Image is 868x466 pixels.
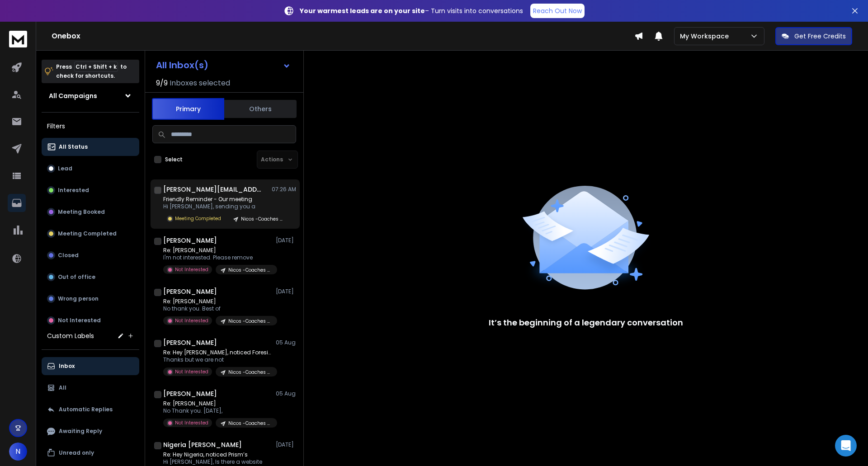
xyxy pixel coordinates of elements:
[170,78,230,89] h3: Inboxes selected
[163,458,272,466] p: Hi [PERSON_NAME], Is there a website
[42,444,139,462] button: Unread only
[56,62,127,80] p: Press to check for shortcuts.
[59,384,66,391] p: All
[680,32,732,41] p: My Workspace
[163,389,217,398] h1: [PERSON_NAME]
[152,98,224,120] button: Primary
[794,32,846,41] p: Get Free Credits
[58,208,105,216] p: Meeting Booked
[175,215,221,222] p: Meeting Completed
[58,273,95,281] p: Out of office
[175,317,208,324] p: Not Interested
[163,305,272,312] p: No thank you. Best of
[42,357,139,375] button: Inbox
[163,247,272,254] p: Re: [PERSON_NAME]
[42,379,139,397] button: All
[59,143,88,151] p: All Status
[59,406,113,413] p: Automatic Replies
[163,196,272,203] p: Friendly Reminder - Our meeting
[300,6,523,15] p: – Turn visits into conversations
[59,428,102,435] p: Awaiting Reply
[156,78,168,89] span: 9 / 9
[42,246,139,264] button: Closed
[42,400,139,419] button: Automatic Replies
[224,99,297,119] button: Others
[165,156,183,163] label: Select
[163,298,272,305] p: Re: [PERSON_NAME]
[58,317,101,324] p: Not Interested
[175,368,208,375] p: Not Interested
[52,31,634,42] h1: Onebox
[163,236,217,245] h1: [PERSON_NAME]
[42,138,139,156] button: All Status
[58,165,72,172] p: Lead
[276,390,296,397] p: 05 Aug
[228,318,272,325] p: Nicos -Coaches Consultants-[GEOGRAPHIC_DATA]
[163,185,263,194] h1: [PERSON_NAME][EMAIL_ADDRESS][DOMAIN_NAME]
[42,120,139,132] h3: Filters
[58,230,117,237] p: Meeting Completed
[163,287,217,296] h1: [PERSON_NAME]
[58,252,79,259] p: Closed
[42,422,139,440] button: Awaiting Reply
[163,203,272,210] p: Hi [PERSON_NAME], sending you a
[42,268,139,286] button: Out of office
[42,225,139,243] button: Meeting Completed
[163,440,242,449] h1: Nigeria [PERSON_NAME]
[300,6,425,15] strong: Your warmest leads are on your site
[59,449,94,457] p: Unread only
[42,203,139,221] button: Meeting Booked
[74,61,118,72] span: Ctrl + Shift + k
[276,441,296,448] p: [DATE]
[241,216,284,222] p: Nicos -Coaches Consultants-[GEOGRAPHIC_DATA]
[58,295,99,302] p: Wrong person
[489,316,683,329] p: It’s the beginning of a legendary conversation
[42,87,139,105] button: All Campaigns
[228,267,272,273] p: Nicos -Coaches Consultants-[GEOGRAPHIC_DATA]
[156,61,208,70] h1: All Inbox(s)
[9,442,27,461] button: N
[42,160,139,178] button: Lead
[276,288,296,295] p: [DATE]
[42,181,139,199] button: Interested
[175,419,208,426] p: Not Interested
[163,407,272,414] p: No Thank you. [DATE],
[9,31,27,47] img: logo
[47,331,94,340] h3: Custom Labels
[163,356,272,363] p: Thanks but we are not
[42,290,139,308] button: Wrong person
[163,338,217,347] h1: [PERSON_NAME]
[163,349,272,356] p: Re: Hey [PERSON_NAME], noticed Foresight
[276,237,296,244] p: [DATE]
[835,435,857,457] div: Open Intercom Messenger
[228,369,272,376] p: Nicos -Coaches Consultants-[GEOGRAPHIC_DATA]
[533,6,582,15] p: Reach Out Now
[163,451,272,458] p: Re: Hey Nigeria, noticed Prism’s
[228,420,272,427] p: Nicos -Coaches Consultants-[GEOGRAPHIC_DATA]
[58,187,89,194] p: Interested
[276,339,296,346] p: 05 Aug
[59,362,75,370] p: Inbox
[272,186,296,193] p: 07:26 AM
[775,27,852,45] button: Get Free Credits
[42,311,139,329] button: Not Interested
[530,4,585,18] a: Reach Out Now
[163,400,272,407] p: Re: [PERSON_NAME]
[175,266,208,273] p: Not Interested
[49,91,97,100] h1: All Campaigns
[163,254,272,261] p: I'm not interested. Please remove
[149,56,298,74] button: All Inbox(s)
